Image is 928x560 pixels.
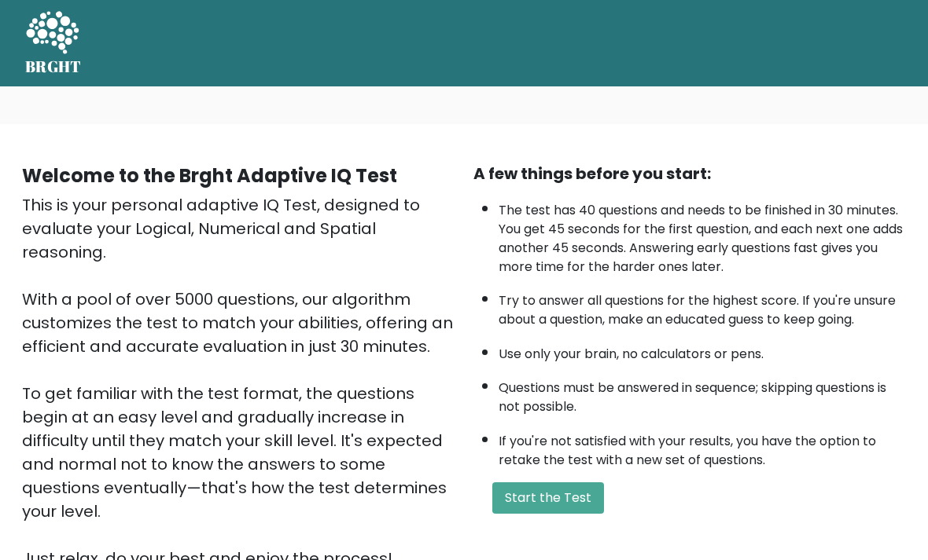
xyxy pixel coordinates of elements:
b: Welcome to the Brght Adaptive IQ Test [22,163,397,188]
a: BRGHT [25,6,82,80]
li: Try to answer all questions for the highest score. If you're unsure about a question, make an edu... [499,284,906,329]
li: Questions must be answered in sequence; skipping questions is not possible. [499,371,906,416]
li: If you're not satisfied with your results, you have the option to retake the test with a new set ... [499,424,906,470]
button: Start the Test [492,482,604,514]
div: A few things before you start: [473,162,906,185]
li: The test has 40 questions and needs to be finished in 30 minutes. You get 45 seconds for the firs... [499,193,906,276]
h5: BRGHT [25,57,82,76]
li: Use only your brain, no calculators or pens. [499,337,906,364]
